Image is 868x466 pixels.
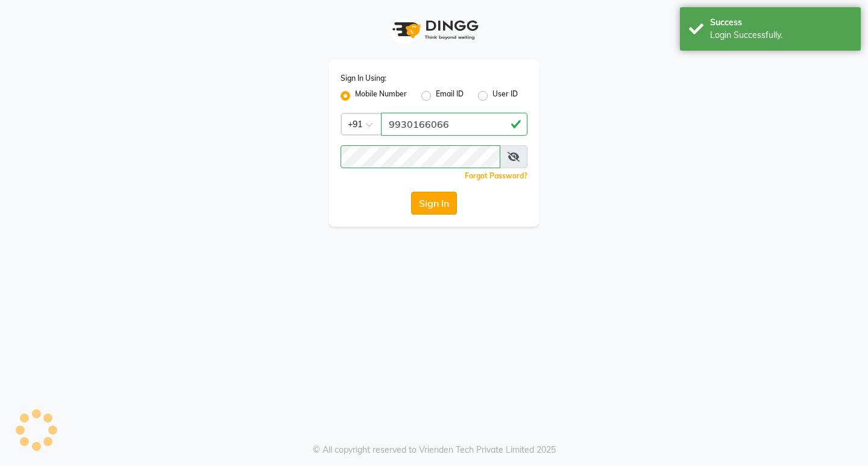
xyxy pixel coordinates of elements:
label: User ID [492,89,518,103]
a: Forgot Password? [465,171,527,180]
button: Sign In [411,192,457,215]
div: Login Successfully. [710,29,852,42]
input: Username [381,113,527,136]
img: logo1.svg [386,12,482,48]
input: Username [341,145,500,168]
label: Sign In Using: [341,73,386,84]
div: Success [710,16,852,29]
label: Email ID [436,89,464,103]
label: Mobile Number [355,89,407,103]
